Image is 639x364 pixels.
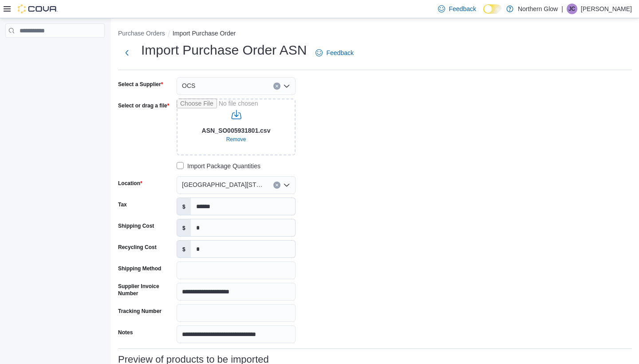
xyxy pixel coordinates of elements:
[182,179,264,190] span: [GEOGRAPHIC_DATA][STREET_ADDRESS]
[118,180,142,187] label: Location
[518,4,558,14] p: Northern Glow
[118,222,154,229] label: Shipping Cost
[283,83,290,90] button: Open list of options
[118,81,163,88] label: Select a Supplier
[569,4,576,14] span: JC
[177,99,296,155] input: Use aria labels when no actual label is in use
[449,4,476,13] span: Feedback
[177,241,191,257] label: $
[226,136,246,143] span: Remove
[118,29,632,40] nav: An example of EuiBreadcrumbs
[118,102,169,109] label: Select or drag a file
[326,48,353,57] span: Feedback
[118,329,133,336] label: Notes
[118,265,161,272] label: Shipping Method
[312,44,357,62] a: Feedback
[177,161,260,171] label: Import Package Quantities
[118,201,127,208] label: Tax
[581,4,632,14] p: [PERSON_NAME]
[561,4,563,14] p: |
[283,182,290,189] button: Open list of options
[5,40,105,61] nav: Complex example
[273,83,280,90] button: Clear input
[118,244,157,251] label: Recycling Cost
[182,80,195,91] span: OCS
[18,4,58,13] img: Cova
[118,44,136,62] button: Next
[118,30,165,37] button: Purchase Orders
[177,198,191,215] label: $
[273,182,280,189] button: Clear input
[567,4,577,14] div: Jesse Cettina
[173,30,236,37] button: Import Purchase Order
[118,283,173,297] label: Supplier Invoice Number
[483,14,484,14] span: Dark Mode
[177,219,191,236] label: $
[223,134,250,145] button: Clear selected files
[141,41,307,59] h1: Import Purchase Order ASN
[118,308,162,315] label: Tracking Number
[483,4,502,14] input: Dark Mode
